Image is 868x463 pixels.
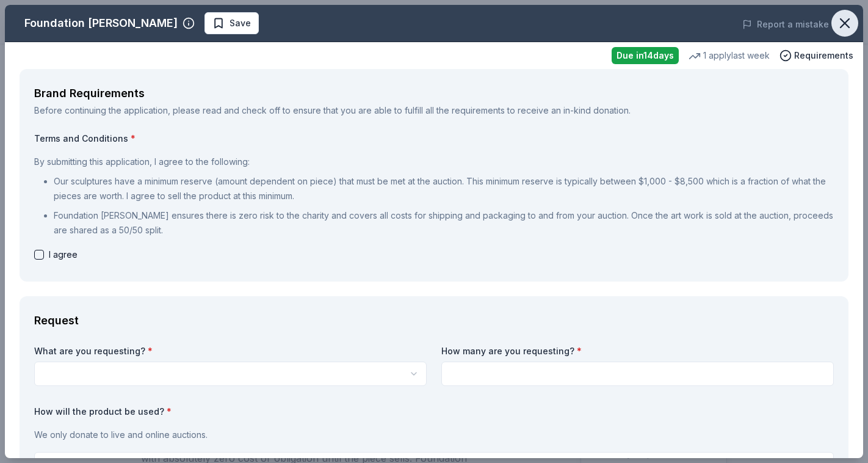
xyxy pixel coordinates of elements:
span: I agree [49,247,78,262]
div: Before continuing the application, please read and check off to ensure that you are able to fulfi... [34,103,834,118]
span: Save [230,16,251,31]
p: Our sculptures have a minimum reserve (amount dependent on piece) that must be met at the auction... [54,174,834,203]
p: We only donate to live and online auctions. [34,428,834,442]
p: Foundation [PERSON_NAME] ensures there is zero risk to the charity and covers all costs for shipp... [54,208,834,238]
button: Requirements [779,48,853,63]
div: Brand Requirements [34,84,834,103]
div: Foundation [PERSON_NAME] [24,13,178,33]
button: Save [204,12,259,34]
button: Report a mistake [742,17,829,32]
div: Request [34,311,834,330]
p: By submitting this application, I agree to the following: [34,155,834,169]
label: How many are you requesting? [441,345,834,357]
div: Due in 14 days [612,47,679,64]
div: 1 apply last week [689,48,770,63]
label: How will the product be used? [34,406,834,418]
label: Terms and Conditions [34,133,834,145]
label: What are you requesting? [34,345,427,357]
span: Requirements [794,48,853,63]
